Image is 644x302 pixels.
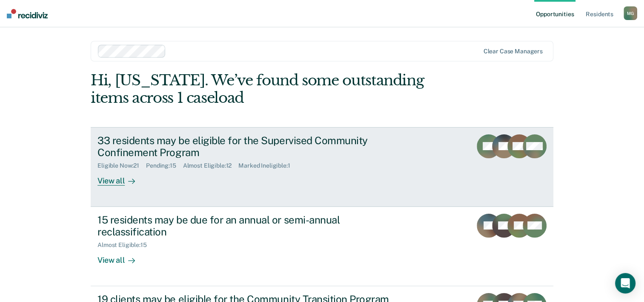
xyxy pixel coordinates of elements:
div: Marked Ineligible : 1 [238,162,297,169]
div: View all [97,249,145,265]
div: Clear case managers [484,48,543,55]
div: Eligible Now : 21 [97,162,146,169]
img: Recidiviz [7,9,48,18]
div: Almost Eligible : 15 [97,241,154,249]
div: 33 residents may be eligible for the Supervised Community Confinement Program [97,134,396,159]
div: View all [97,169,145,186]
a: 15 residents may be due for an annual or semi-annual reclassificationAlmost Eligible:15View all [91,207,553,286]
a: 33 residents may be eligible for the Supervised Community Confinement ProgramEligible Now:21Pendi... [91,127,553,207]
div: Almost Eligible : 12 [183,162,239,169]
button: MG [624,6,637,20]
div: Hi, [US_STATE]. We’ve found some outstanding items across 1 caseload [91,72,461,107]
div: M G [624,6,637,20]
div: Open Intercom Messenger [615,273,635,293]
div: 15 residents may be due for an annual or semi-annual reclassification [97,214,396,238]
div: Pending : 15 [146,162,183,169]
